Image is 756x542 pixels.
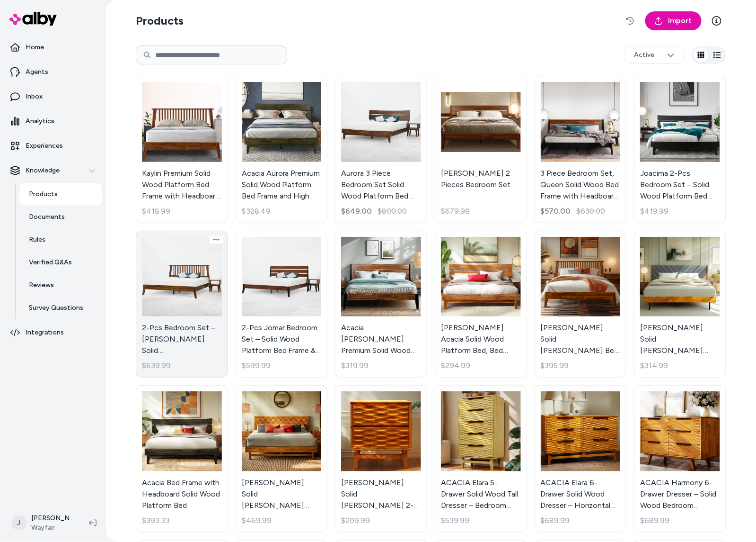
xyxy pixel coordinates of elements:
a: Inbox [4,85,102,108]
a: Kaylin Premium Solid Wood Platform Bed Frame with Headboard – 800 lb Capacity, No Box Spring Need... [136,76,228,223]
a: Products [19,183,102,206]
p: Home [26,43,44,52]
p: Documents [29,212,65,222]
p: Verified Q&As [29,258,72,267]
a: 2-Pcs Bedroom Set – Jildardo Solid Wood Platform Bed Frame & Matching Nightstand, Scandinavian Ru... [136,231,228,378]
img: alby Logo [9,12,57,26]
a: Antione Acacia Solid Wood Platform Bed, Bed Frame with Headboard, Farmhouse Bed Frame Style[PERSO... [435,231,527,378]
a: ACACIA Elara 5-Drawer Solid Wood Tall Dresser – Bedroom Dresser With CNC Wave Detail – Mid-Centur... [435,385,527,533]
p: Knowledge [26,166,60,175]
span: Wayfair [31,523,74,533]
p: Rules [29,235,45,244]
a: 3 Piece Bedroom Set, Queen Solid Wood Bed Frame with Headboard and 2 Nightstand, 800lbs Capacity3... [535,76,627,223]
a: Analytics [4,110,102,133]
a: Verified Q&As [19,251,102,274]
a: Agents [4,61,102,83]
p: Integrations [26,328,64,337]
a: Import [645,11,702,30]
span: J [11,515,26,531]
p: Inbox [26,92,43,101]
a: Acacia Aurora Premium Solid Wood Platform Bed Frame and High Headboard, King Bed Frame with Headb... [236,76,328,223]
a: ACACIA Elara 6-Drawer Solid Wood Dresser – Horizontal Bedroom Wood Dresser With CNC Wave Texture ... [535,385,627,533]
p: [PERSON_NAME] [31,514,74,523]
p: Experiences [26,141,63,151]
h2: Products [136,13,184,28]
p: Reviews [29,280,54,290]
span: Import [668,15,692,27]
p: Products [29,190,58,199]
a: Documents [19,206,102,228]
a: Felisha Solid Wood King Upholstered Bed Frame with Fabric Headboard, Contemporary Modern Upholste... [634,231,726,378]
a: Experiences [4,135,102,157]
a: Rules [19,228,102,251]
button: J[PERSON_NAME]Wayfair [6,508,81,538]
a: 2-Pcs Jomar Bedroom Set – Solid Wood Platform Bed Frame & Matching Nightstand, Scandinavian Rusti... [236,231,328,378]
p: Analytics [26,117,54,126]
button: Active [624,46,685,64]
a: ACACIA Harmony 6-Drawer Dresser – Solid Wood Bedroom Dresser With CNC Circle Pattern – Zen Sand G... [634,385,726,533]
a: Reviews [19,274,102,297]
a: Acacia Bed Frame with Headboard Solid Wood Platform BedAcacia Bed Frame with Headboard Solid Wood... [136,385,228,533]
a: Emery 2 Pieces Bedroom Set[PERSON_NAME] 2 Pieces Bedroom Set$679.98 [435,76,527,223]
a: Aurora 3 Piece Bedroom Set Solid Wood Platform Bed Frame with Headboard and NightstandAurora 3 Pi... [335,76,427,223]
a: Acacia Christoper Premium Solid Wood Bed Frame, Bed Frame with Headboard Included, Mid century Mo... [335,231,427,378]
a: Gerrell Elara Solid Wood Platform Bed Frame with Sculpted Spearhead Headboard – Mid-Century Moder... [236,385,328,533]
a: Home [4,36,102,59]
button: Knowledge [4,159,102,182]
a: Gerrell Elara Solid Wood 2-Drawer Nightstand with Sculpted Front – Mid-Century Modern Bedside Tab... [335,385,427,533]
a: Kristoffer Solid Wood Bed Frame with Headboard[PERSON_NAME] Solid [PERSON_NAME] Bed Frame with He... [535,231,627,378]
a: Integrations [4,321,102,344]
p: Survey Questions [29,303,83,313]
a: Survey Questions [19,297,102,319]
p: Agents [26,67,48,77]
a: Joacima 2-Pcs Bedroom Set – Solid Wood Platform Bed Frame & Matching Nightstand, Mid-Century Mode... [634,76,726,223]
